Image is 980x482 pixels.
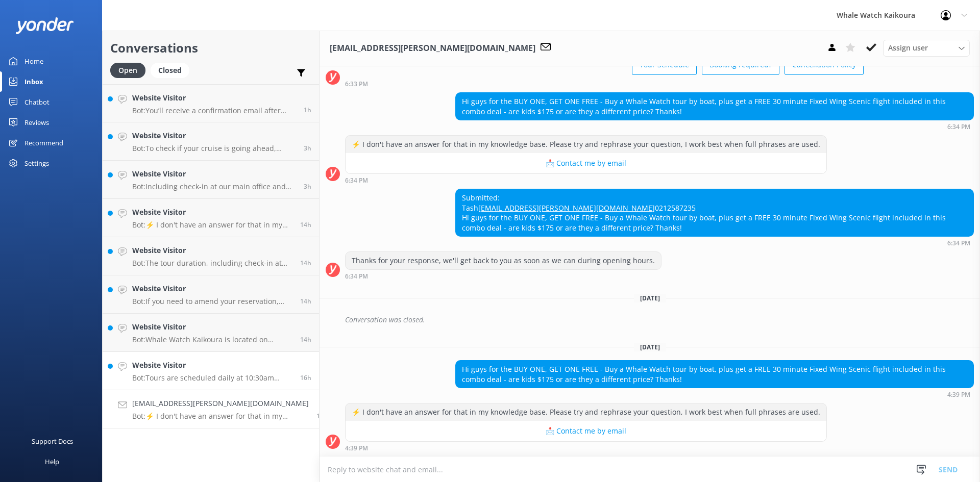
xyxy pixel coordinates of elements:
[103,84,319,122] a: Website VisitorBot:You’ll receive a confirmation email after booking. If you’d like to reconfirm ...
[110,63,145,78] div: Open
[300,297,311,306] span: Sep 13 2025 07:07pm (UTC +12:00) Pacific/Auckland
[45,451,59,472] div: Help
[32,431,73,451] div: Support Docs
[24,92,50,112] div: Chatbot
[455,239,974,246] div: Aug 23 2025 06:34pm (UTC +12:00) Pacific/Auckland
[151,63,189,78] div: Closed
[103,199,319,237] a: Website VisitorBot:⚡ I don't have an answer for that in my knowledge base. Please try and rephras...
[132,220,292,230] p: Bot: ⚡ I don't have an answer for that in my knowledge base. Please try and rephrase your questio...
[346,153,826,173] button: 📩 Contact me by email
[345,444,827,451] div: Sep 13 2025 04:39pm (UTC +12:00) Pacific/Auckland
[132,283,292,294] h4: Website Visitor
[883,40,970,56] div: Assign User
[888,42,928,54] span: Assign user
[455,123,974,130] div: Aug 23 2025 06:34pm (UTC +12:00) Pacific/Auckland
[456,189,973,236] div: Submitted: Tash 0212587235 Hi guys for the BUY ONE, GET ONE FREE - Buy a Whale Watch tour by boat...
[24,153,49,173] div: Settings
[103,275,319,314] a: Website VisitorBot:If you need to amend your reservation, please contact us directly at [PHONE_NU...
[634,294,666,302] span: [DATE]
[103,237,319,275] a: Website VisitorBot:The tour duration, including check-in at the main office and bus transfers to ...
[15,17,74,34] img: yonder-white-logo.png
[132,245,292,256] h4: Website Visitor
[132,360,292,371] h4: Website Visitor
[103,122,319,161] a: Website VisitorBot:To check if your cruise is going ahead, please click the Cruise Status button ...
[345,81,368,87] strong: 6:33 PM
[345,177,368,184] strong: 6:34 PM
[346,136,826,153] div: ⚡ I don't have an answer for that in my knowledge base. Please try and rephrase your question, I ...
[345,445,368,451] strong: 4:39 PM
[103,352,319,390] a: Website VisitorBot:Tours are scheduled daily at 10:30am year-round. Additional tours at 07:45am a...
[132,335,292,344] p: Bot: Whale Watch Kaikoura is located on [GEOGRAPHIC_DATA], [GEOGRAPHIC_DATA]. We are the only bui...
[132,182,296,191] p: Bot: Including check-in at our main office and bus transfers to and from our marina at [GEOGRAPHI...
[947,124,970,130] strong: 6:34 PM
[132,321,292,333] h4: Website Visitor
[346,252,661,269] div: Thanks for your response, we'll get back to you as soon as we can during opening hours.
[24,51,43,71] div: Home
[455,391,974,398] div: Sep 13 2025 04:39pm (UTC +12:00) Pacific/Auckland
[132,373,292,383] p: Bot: Tours are scheduled daily at 10:30am year-round. Additional tours at 07:45am and 1:15pm may ...
[300,335,311,344] span: Sep 13 2025 07:02pm (UTC +12:00) Pacific/Auckland
[132,398,309,409] h4: [EMAIL_ADDRESS][PERSON_NAME][DOMAIN_NAME]
[316,412,328,420] span: Sep 13 2025 04:39pm (UTC +12:00) Pacific/Auckland
[132,297,292,306] p: Bot: If you need to amend your reservation, please contact us directly at [PHONE_NUMBER] or [EMAI...
[345,80,864,87] div: Aug 23 2025 06:33pm (UTC +12:00) Pacific/Auckland
[345,272,661,280] div: Aug 23 2025 06:34pm (UTC +12:00) Pacific/Auckland
[103,314,319,352] a: Website VisitorBot:Whale Watch Kaikoura is located on [GEOGRAPHIC_DATA], [GEOGRAPHIC_DATA]. We ar...
[132,412,309,421] p: Bot: ⚡ I don't have an answer for that in my knowledge base. Please try and rephrase your questio...
[24,133,63,153] div: Recommend
[345,176,827,184] div: Aug 23 2025 06:34pm (UTC +12:00) Pacific/Auckland
[346,421,826,441] button: 📩 Contact me by email
[345,311,974,328] div: Conversation was closed.
[103,161,319,199] a: Website VisitorBot:Including check-in at our main office and bus transfers to and from our marina...
[304,106,311,114] span: Sep 14 2025 08:07am (UTC +12:00) Pacific/Auckland
[24,71,43,92] div: Inbox
[304,144,311,153] span: Sep 14 2025 06:22am (UTC +12:00) Pacific/Auckland
[132,130,296,141] h4: Website Visitor
[24,112,49,133] div: Reviews
[478,203,655,213] a: [EMAIL_ADDRESS][PERSON_NAME][DOMAIN_NAME]
[345,273,368,280] strong: 6:34 PM
[132,259,292,268] p: Bot: The tour duration, including check-in at the main office and bus transfers to and from the m...
[151,64,194,75] a: Closed
[132,92,296,104] h4: Website Visitor
[300,373,311,382] span: Sep 13 2025 05:03pm (UTC +12:00) Pacific/Auckland
[330,42,535,55] h3: [EMAIL_ADDRESS][PERSON_NAME][DOMAIN_NAME]
[346,403,826,421] div: ⚡ I don't have an answer for that in my knowledge base. Please try and rephrase your question, I ...
[456,361,973,388] div: Hi guys for the BUY ONE, GET ONE FREE - Buy a Whale Watch tour by boat, plus get a FREE 30 minute...
[132,168,296,180] h4: Website Visitor
[947,392,970,398] strong: 4:39 PM
[300,220,311,229] span: Sep 13 2025 07:22pm (UTC +12:00) Pacific/Auckland
[132,207,292,218] h4: Website Visitor
[103,390,319,428] a: [EMAIL_ADDRESS][PERSON_NAME][DOMAIN_NAME]Bot:⚡ I don't have an answer for that in my knowledge ba...
[300,259,311,267] span: Sep 13 2025 07:09pm (UTC +12:00) Pacific/Auckland
[634,343,666,351] span: [DATE]
[110,38,311,58] h2: Conversations
[132,144,296,153] p: Bot: To check if your cruise is going ahead, please click the Cruise Status button at the top of ...
[304,182,311,191] span: Sep 14 2025 06:21am (UTC +12:00) Pacific/Auckland
[456,93,973,120] div: Hi guys for the BUY ONE, GET ONE FREE - Buy a Whale Watch tour by boat, plus get a FREE 30 minute...
[132,106,296,115] p: Bot: You’ll receive a confirmation email after booking. If you’d like to reconfirm or have any qu...
[110,64,151,75] a: Open
[326,311,974,328] div: 2025-08-25T20:55:01.042
[947,240,970,246] strong: 6:34 PM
